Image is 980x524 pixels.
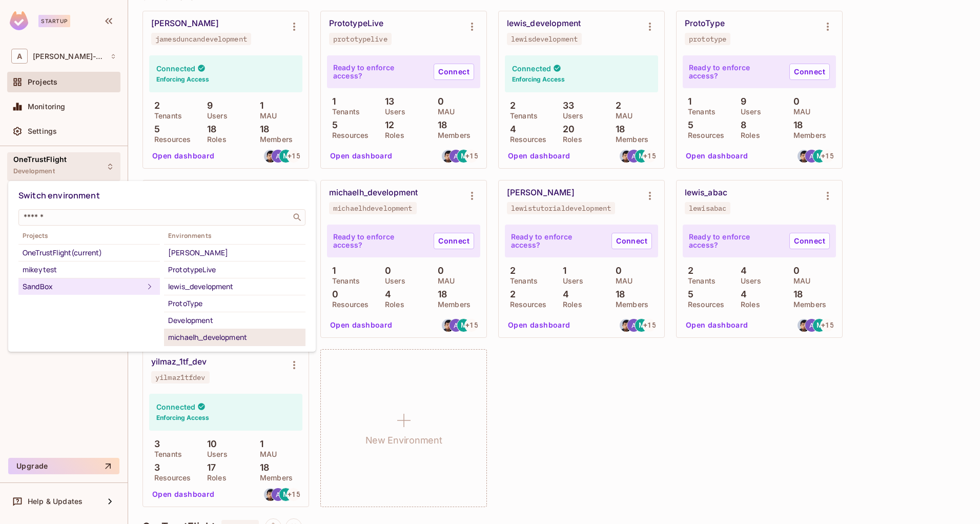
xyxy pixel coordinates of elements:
div: lewis_development [168,280,301,293]
span: Environments [164,232,305,240]
div: Development [168,314,301,327]
div: michaelh_development [168,331,301,344]
div: PrototypeLive [168,264,301,276]
div: mikeytest [23,264,156,276]
div: [PERSON_NAME] [168,247,301,259]
div: SandBox [23,280,144,293]
span: Projects [18,232,160,240]
div: OneTrustFlight (current) [23,247,156,259]
div: ProtoType [168,297,301,310]
span: Switch environment [18,190,100,201]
